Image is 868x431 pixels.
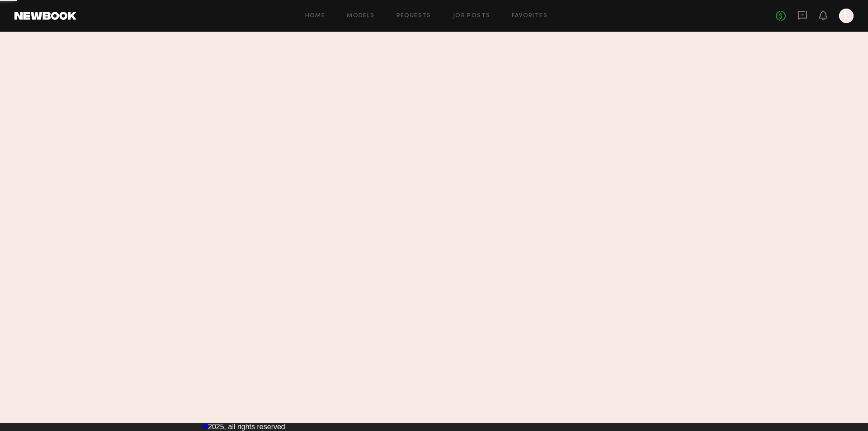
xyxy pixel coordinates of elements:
[347,13,374,19] a: Models
[453,13,491,19] a: Job Posts
[305,13,325,19] a: Home
[208,423,285,431] span: 2025, all rights reserved
[512,13,547,19] a: Favorites
[839,9,854,23] a: E
[396,13,431,19] a: Requests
